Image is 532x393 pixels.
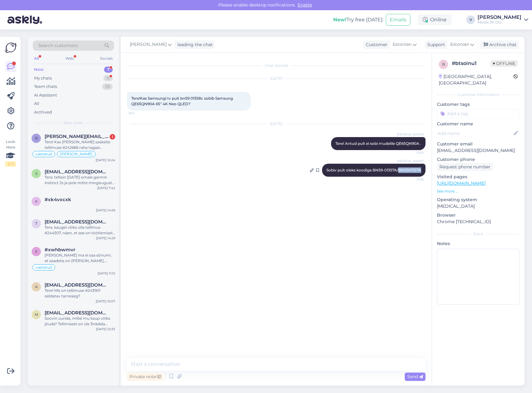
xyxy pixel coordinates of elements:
[45,253,115,264] div: [PERSON_NAME] ma ei saa sõnumi, et saadetis on [PERSON_NAME], [PERSON_NAME] tühistama tellimust. ...
[437,203,520,209] p: [MEDICAL_DATA]
[437,163,493,171] div: Request phone number
[35,221,37,226] span: t
[35,284,38,289] span: a
[437,231,520,237] div: Extra
[5,139,16,167] div: Look Here
[477,20,521,25] div: Mobix JK OÜ
[64,54,75,63] div: Web
[397,159,424,163] span: [PERSON_NAME]
[96,327,115,331] div: [DATE] 10:33
[437,212,520,218] p: Browser
[130,41,167,48] span: [PERSON_NAME]
[437,218,520,225] p: Chrome [TECHNICAL_ID]
[45,225,115,236] div: Tere, kaugel võiks olla tellimus #244507, näen, et see on töötlemisel küll aga nädal aega juba.
[437,147,520,154] p: [EMAIL_ADDRESS][DOMAIN_NAME]
[35,171,37,176] span: s
[386,14,410,26] button: Emails
[129,111,152,115] span: 8:21
[400,150,424,155] span: 11:05
[437,121,520,127] p: Customer name
[450,41,469,48] span: Estonian
[45,282,109,288] span: annabel.sagen@gmail.com
[418,14,451,25] div: Online
[437,92,520,97] div: Customer information
[437,101,520,108] p: Customer tags
[437,141,520,147] p: Customer email
[45,219,109,225] span: timokilk780@gmail.com
[103,75,113,81] div: 11
[442,62,445,67] span: b
[34,67,44,73] div: New
[102,84,113,90] div: 53
[34,75,52,81] div: My chats
[333,16,383,24] div: Try free [DATE]:
[363,41,387,48] div: Customer
[326,168,421,172] span: Sobiv pult oleks koodiga BN59-01357A/BN5901357A
[35,199,37,204] span: x
[397,132,424,137] span: [PERSON_NAME]
[96,236,115,240] div: [DATE] 14:29
[35,249,37,254] span: x
[127,373,164,381] div: Private note
[45,175,115,186] div: Tere, tellisin [DATE] omale garmin instinct 2s ja pole mitte mingisugust infot selle kohta saanud...
[45,197,71,202] span: #xk4vxcxk
[333,17,347,23] b: New!
[127,76,425,81] div: [DATE]
[33,54,40,63] div: All
[127,121,425,127] div: [DATE]
[296,2,314,8] span: Enable
[477,15,528,25] a: [PERSON_NAME]Mobix JK OÜ
[393,41,412,48] span: Estonian
[335,141,421,146] span: Tere! Antud pult ei sobi mudelile QE65QN90A .
[437,174,520,180] p: Visited pages
[425,41,445,48] div: Support
[437,156,520,163] p: Customer phone
[45,247,75,253] span: #xwhbwmvr
[491,60,518,67] span: Offline
[45,134,109,139] span: bert.privoi@gmail.com
[480,41,519,49] div: Archive chat
[439,73,513,86] div: [GEOGRAPHIC_DATA], [GEOGRAPHIC_DATA]
[34,101,39,107] div: All
[97,186,115,190] div: [DATE] 7:42
[437,130,512,137] input: Add name
[45,316,115,327] div: Soovin uurida, millal mu kaup võiks jõuda? Tellimisest on üle 3nädala möödas juba. Tellimuse nr: ...
[34,109,52,115] div: Archived
[400,177,424,182] span: 11:06
[104,67,113,73] div: 7
[96,158,115,162] div: [DATE] 10:24
[407,374,423,379] span: Send
[110,134,115,140] div: 1
[437,109,520,118] input: Add a tag
[34,84,57,90] div: Team chats
[35,136,38,140] span: b
[99,54,114,63] div: Socials
[36,152,52,156] span: vastatud
[45,288,115,299] div: Tere! Mis on tellimuse #243901 eeldatav tarneaeg?
[45,202,115,208] div: .
[45,169,109,175] span: sverrep3@gmail.com
[437,196,520,203] p: Operating system
[36,266,52,269] span: vastatud
[38,42,78,49] span: Search customers
[477,15,521,20] div: [PERSON_NAME]
[437,240,520,247] p: Notes
[466,15,475,24] div: V
[63,120,83,126] span: New chats
[131,96,234,106] span: Tere!Kas Samsungi tv pult bn59 01358c sobib Samsung QE65QN90A 65" 4K Neo QLED?
[60,152,93,156] span: [PERSON_NAME]
[45,310,109,316] span: mirjam.talts@hotmail.com
[437,188,520,194] p: See more ...
[45,139,115,150] div: Tere! Kas [PERSON_NAME] saaksite tellimuse #242666 raha tagasi [PERSON_NAME] voi homse paeva jook...
[437,180,486,186] a: [URL][DOMAIN_NAME]
[127,63,425,68] div: Chat started
[5,161,16,167] div: 2 / 3
[98,271,115,276] div: [DATE] 11:15
[452,60,491,67] div: # btsoinu1
[175,41,213,48] div: leading the chat
[35,312,38,317] span: m
[96,208,115,213] div: [DATE] 14:59
[5,42,17,54] img: Askly Logo
[34,92,57,98] div: AI Assistant
[96,299,115,304] div: [DATE] 10:07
